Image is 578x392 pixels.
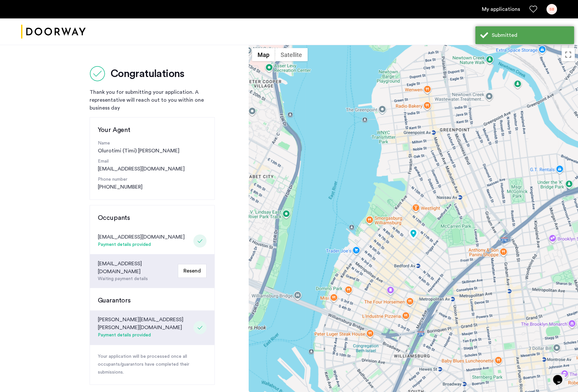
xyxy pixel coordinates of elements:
[98,233,185,241] div: [EMAIL_ADDRESS][DOMAIN_NAME]
[550,366,571,385] iframe: chat widget
[546,4,557,14] div: SB
[98,158,206,165] p: Email
[98,165,185,173] a: [EMAIL_ADDRESS][DOMAIN_NAME]
[90,88,215,112] div: Thank you for submitting your application. A representative will reach out to you within one busi...
[111,67,184,80] h2: Congratulations
[98,176,206,183] p: Phone number
[98,140,206,147] p: Name
[98,316,191,331] div: [PERSON_NAME][EMAIL_ADDRESS][PERSON_NAME][DOMAIN_NAME]
[98,241,185,249] div: Payment details provided
[98,353,206,377] p: Your application will be processed once all occupants/guarantors have completed their submissions.
[562,48,575,61] button: Toggle fullscreen view
[252,48,275,61] button: Show street map
[21,19,86,44] a: Cazamio logo
[98,296,206,305] h3: Guarantors
[275,48,308,61] button: Show satellite imagery
[98,213,206,222] h3: Occupants
[98,140,206,155] div: Olurotimi (Timi) [PERSON_NAME]
[492,31,569,39] div: Submitted
[98,331,191,339] div: Payment details provided
[21,19,86,44] img: logo
[482,5,520,13] a: My application
[178,264,206,278] button: Resend Email
[529,5,537,13] a: Favorites
[98,183,143,191] a: [PHONE_NUMBER]
[98,275,175,282] div: Waiting payment details
[98,260,175,275] div: [EMAIL_ADDRESS][DOMAIN_NAME]
[98,125,206,135] h3: Your Agent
